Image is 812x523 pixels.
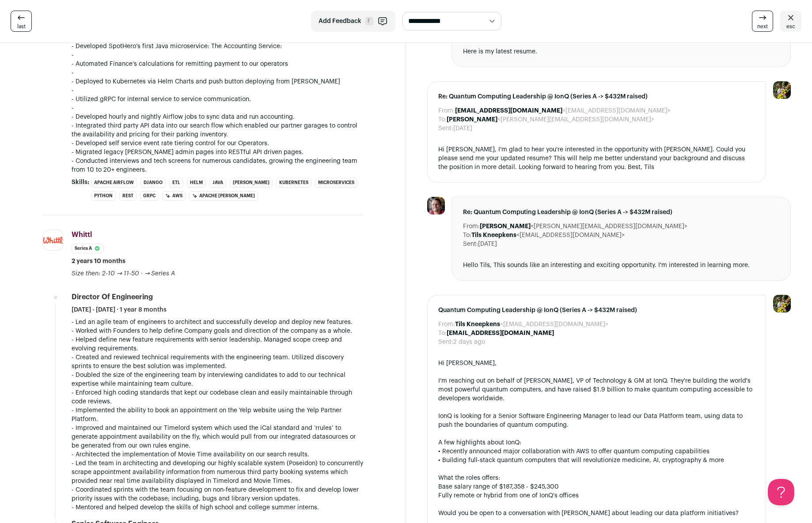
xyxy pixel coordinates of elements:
p: - Conducted interviews and tech screens for numerous candidates, growing the engineering team fro... [72,157,363,174]
li: AWS [162,191,186,201]
dt: Sent: [463,240,478,248]
div: • Recently announced major collaboration with AWS to offer quantum computing capabilities [438,447,755,456]
b: Tils Kneepkens [471,232,516,238]
dt: To: [438,115,447,124]
dt: From: [438,320,455,329]
div: Director of Engineering [72,292,153,302]
p: - Integrated third party API data into our search flow which enabled our partner garages to contr... [72,121,363,139]
div: I'm reaching out on behalf of [PERSON_NAME], VP of Technology & GM at IonQ. They're building the ... [438,376,755,403]
dt: From: [438,106,455,115]
li: Series A [72,244,104,253]
dd: [DATE] [453,124,472,133]
p: - Doubled the size of the engineering team by interviewing candidates to add to our technical exp... [72,371,363,388]
p: - Enforced high coding standards that kept our codebase clean and easily maintainable through cod... [72,388,363,406]
span: Fully remote or hybrid from one of IonQ's offices [438,493,579,499]
li: [PERSON_NAME] [230,178,273,188]
p: - Helped define new feature requirements with senior leadership. Managed scope creep and evolving... [72,335,363,353]
li: Apache [PERSON_NAME] [189,191,258,201]
b: [PERSON_NAME] [480,223,531,230]
div: A few highlights about IonQ: [438,438,755,447]
li: Java [209,178,226,188]
span: Size then: 2-10 → 11-50 [72,271,139,277]
span: esc [786,23,795,30]
div: • Building full-stack quantum computers that will revolutionize medicine, AI, cryptography & more [438,456,755,465]
dd: <[EMAIL_ADDRESS][DOMAIN_NAME]> [471,231,625,240]
li: Apache Airflow [91,178,137,188]
p: - Developed self service event rate tiering control for our Operators. [72,139,363,148]
span: Add Feedback [319,17,361,26]
span: · [141,269,143,278]
p: - Created and reviewed technical requirements with the engineering team. Utilized discovery sprin... [72,353,363,371]
b: [EMAIL_ADDRESS][DOMAIN_NAME] [447,330,554,336]
div: Hello Tils, This sounds like an interesting and exciting opportunity. I'm interested in learning ... [463,261,780,270]
a: next [752,11,773,32]
span: last [17,23,26,30]
p: - Improved and maintained our Timelord system which used the iCal standard and ‘rrules’ to genera... [72,424,363,450]
span: F [365,17,374,26]
dt: To: [463,231,471,240]
span: 2 years 10 months [72,257,125,266]
p: - Coordinated sprints with the team focusing on non-feature development to fix and develop lower ... [72,485,363,503]
span: next [757,23,768,30]
li: Kubernetes [276,178,311,188]
span: Whittl [72,231,92,238]
div: IonQ is looking for a Senior Software Engineering Manager to lead our Data Platform team, using d... [438,412,755,429]
p: - Worked with Founders to help define Company goals and direction of the company as a whole. [72,327,363,335]
span: → Series A [144,271,175,277]
span: [DATE] - [DATE] · 1 year 8 months [72,305,167,314]
img: 19ce647888071b8cc93b59dccab882c3e16b0c445da00563fbb48e01ee44972f.png [43,237,63,244]
li: Helm [187,178,206,188]
p: - Implemented the ability to book an appointment on the Yelp website using the Yelp Partner Platf... [72,406,363,424]
dt: Sent: [438,124,453,133]
p: - Led the team in architecting and developing our highly scalable system (Poseidon) to concurrent... [72,459,363,485]
div: Hi [PERSON_NAME], I'm glad to hear you're interested in the opportunity with [PERSON_NAME]. Could... [438,145,755,172]
dt: Sent: [438,338,453,346]
dd: <[PERSON_NAME][EMAIL_ADDRESS][DOMAIN_NAME]> [447,115,654,124]
li: Django [140,178,166,188]
dd: [DATE] [478,240,497,248]
p: - Architected the implementation of Movie Time availability on our search results. [72,450,363,459]
p: - Developed SpotHero’s first Java microservice: The Accounting Service: - - Automated Finance’s c... [72,42,363,121]
p: - Mentored and helped develop the skills of high school and college summer interns. [72,503,363,512]
dt: To: [438,329,447,338]
dd: <[EMAIL_ADDRESS][DOMAIN_NAME]> [455,320,608,329]
dd: <[EMAIL_ADDRESS][DOMAIN_NAME]> [455,106,671,115]
iframe: Help Scout Beacon - Open [768,479,794,505]
p: - Led an agile team of engineers to architect and successfully develop and deploy new features. [72,318,363,327]
dt: From: [463,222,480,231]
img: 6689865-medium_jpg [773,81,791,99]
li: ETL [169,178,183,188]
li: REST [119,191,137,201]
img: 6689865-medium_jpg [773,295,791,312]
button: Add Feedback F [311,11,395,32]
span: Base salary range of $187,358 - $245,300 [438,484,559,490]
b: [PERSON_NAME] [447,117,497,123]
li: Python [91,191,116,201]
div: Would you be open to a conversation with [PERSON_NAME] about leading our data platform initiatives? [438,509,755,518]
span: Re: Quantum Computing Leadership @ IonQ (Series A -> $432M raised) [438,92,755,101]
div: Hi [PERSON_NAME], [438,359,755,368]
a: esc [780,11,801,32]
img: ee37c6fea71bbcce5e75893b8f406d691a93e12b7d1ddcaca96ebd2d6dedebd8.jpg [427,197,445,214]
span: Quantum Computing Leadership @ IonQ (Series A -> $432M raised) [438,306,755,315]
dd: <[PERSON_NAME][EMAIL_ADDRESS][DOMAIN_NAME]> [480,222,687,231]
span: Re: Quantum Computing Leadership @ IonQ (Series A -> $432M raised) [463,208,780,217]
b: Tils Kneepkens [455,321,500,327]
div: Here is my latest resume. [463,47,780,56]
li: gRPC [140,191,159,201]
div: What the roles offers: [438,474,755,482]
p: - Migrated legacy [PERSON_NAME] admin pages into RESTful API driven pages. [72,148,363,157]
li: Microservices [315,178,357,188]
b: [EMAIL_ADDRESS][DOMAIN_NAME] [455,108,562,114]
span: Skills: [72,178,89,187]
dd: 2 days ago [453,338,485,346]
a: last [11,11,32,32]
